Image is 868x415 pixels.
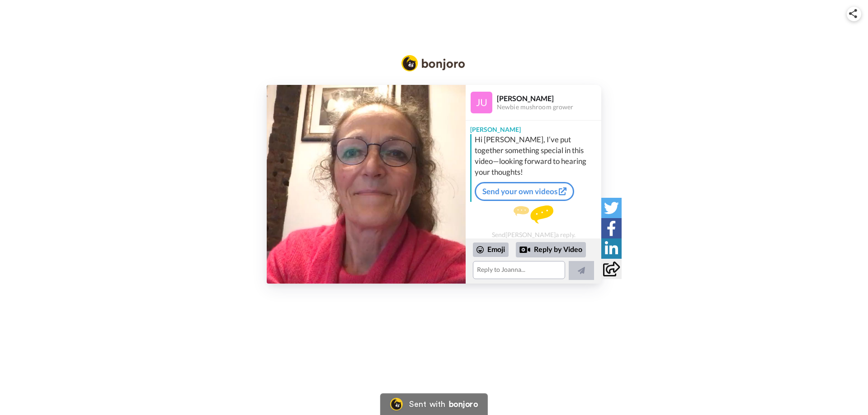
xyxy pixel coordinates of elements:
div: Newbie mushroom grower [497,103,601,111]
a: Send your own videos [475,182,574,201]
div: [PERSON_NAME] [466,121,601,134]
img: ic_share.svg [849,9,857,18]
div: Hi [PERSON_NAME], I’ve put together something special in this video—looking forward to hearing yo... [475,134,599,177]
img: message.svg [514,205,553,224]
img: Bonjoro Logo [401,55,465,71]
div: Reply by Video [516,242,586,257]
div: [PERSON_NAME] [497,94,601,103]
img: Profile Image [471,92,492,113]
img: 5618b936-4cd9-46b0-8ffb-a6b23ddfae3c-thumb.jpg [267,85,466,284]
div: Send [PERSON_NAME] a reply. [466,205,601,238]
div: Emoji [473,242,509,257]
div: Reply by Video [519,244,530,255]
